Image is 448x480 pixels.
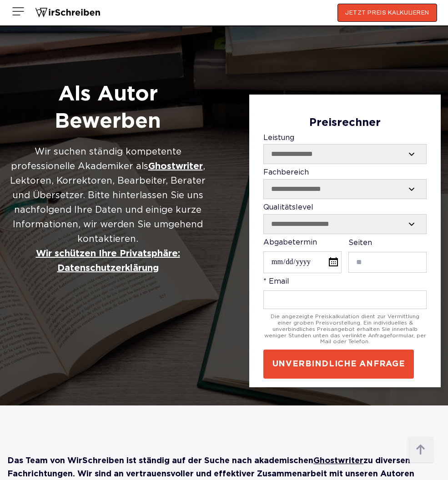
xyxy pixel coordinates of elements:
[263,134,427,165] label: Leistung
[35,6,101,20] img: logo wirschreiben
[7,246,208,275] a: Wir schützen Ihre Privatsphäre: Datenschutzerklärung
[263,251,342,273] input: Abgabetermin
[263,314,427,345] div: Die angezeigte Preiskalkulation dient zur Vermittlung einer groben Preisvorstellung. Ein individu...
[263,350,414,379] button: UNVERBINDLICHE ANFRAGE
[313,457,363,465] a: Ghostwriter
[263,204,427,234] label: Qualitätslevel
[407,436,434,464] img: button top
[264,215,426,234] select: Qualitätslevel
[264,180,426,199] select: Fachbereich
[337,4,437,22] button: JETZT PREIS KALKULIEREN
[272,359,405,370] span: UNVERBINDLICHE ANFRAGE
[263,278,427,309] label: * Email
[7,145,208,275] div: Wir suchen ständig kompetente professionelle Akademiker als , Lektoren, Korrektoren, Bearbeiter, ...
[348,240,372,246] span: Seiten
[264,145,426,164] select: Leistung
[263,290,427,309] input: * Email
[7,81,208,135] h1: Als Autor Bewerben
[263,117,427,379] form: Contact form
[263,169,427,199] label: Fachbereich
[263,239,342,273] label: Abgabetermin
[11,4,25,19] img: Menu open
[263,117,427,130] div: Preisrechner
[148,159,203,174] a: Ghostwriter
